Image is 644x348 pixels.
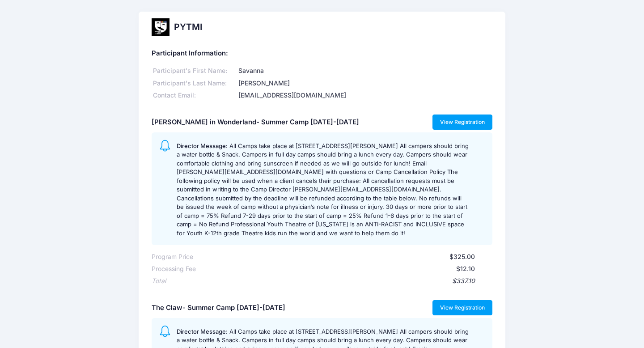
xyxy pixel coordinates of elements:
[166,276,475,286] div: $337.10
[152,50,492,58] h5: Participant Information:
[449,253,475,260] span: $325.00
[177,142,228,149] span: Director Message:
[152,252,193,262] div: Program Price
[237,91,493,100] div: [EMAIL_ADDRESS][DOMAIN_NAME]
[152,276,166,286] div: Total
[152,119,359,127] h5: [PERSON_NAME] in Wonderland- Summer Camp [DATE]-[DATE]
[432,115,493,130] a: View Registration
[432,300,493,315] a: View Registration
[152,264,196,274] div: Processing Fee
[174,22,202,32] h2: PYTMI
[237,79,493,88] div: [PERSON_NAME]
[152,79,237,88] div: Participant's Last Name:
[152,91,237,100] div: Contact Email:
[177,142,469,237] span: All Camps take place at [STREET_ADDRESS][PERSON_NAME] All campers should bring a water bottle & S...
[152,66,237,76] div: Participant's First Name:
[196,264,475,274] div: $12.10
[237,66,493,76] div: Savanna
[152,304,285,312] h5: The Claw- Summer Camp [DATE]-[DATE]
[177,328,228,335] span: Director Message:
